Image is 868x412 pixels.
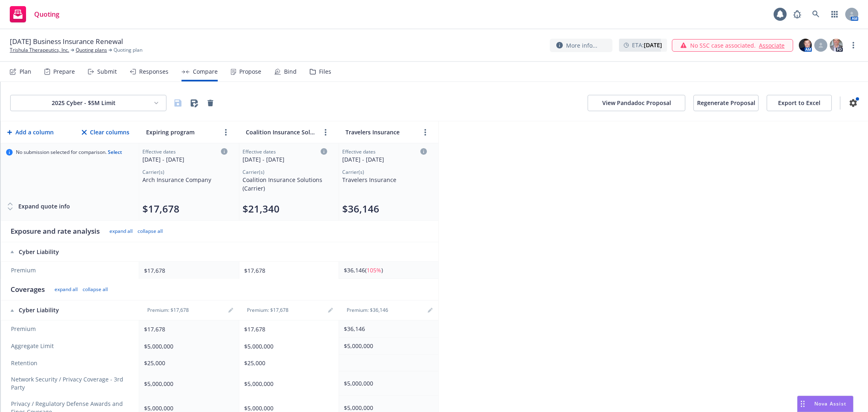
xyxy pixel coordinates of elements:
[344,379,430,388] div: $5,000,000
[690,41,756,50] span: No SSC case associated.
[53,68,75,75] div: Prepare
[830,39,843,52] img: photo
[11,342,131,350] span: Aggregate Limit
[144,359,231,367] div: $25,000
[11,285,45,294] div: Coverages
[142,148,227,155] div: Effective dates
[6,124,55,140] button: Add a column
[342,202,379,215] button: $36,146
[83,286,108,293] button: collapse all
[6,198,70,215] button: Expand quote info
[80,124,131,140] button: Clear columns
[244,379,330,388] div: $5,000,000
[244,325,330,333] div: $17,678
[826,6,843,22] a: Switch app
[193,68,218,75] div: Compare
[588,95,685,111] button: View Pandadoc Proposal
[644,41,662,49] strong: [DATE]
[76,46,107,54] a: Quoting plans
[7,3,63,26] a: Quoting
[55,286,78,293] button: expand all
[367,266,381,274] span: 105%
[344,342,430,350] div: $5,000,000
[142,307,194,313] div: Premium: $17,678
[11,248,131,256] div: Cyber Liability
[11,375,131,392] span: Network Security / Privacy Coverage - 3rd Party
[11,266,131,274] span: Premium
[797,396,853,412] button: Nova Assist
[326,305,335,315] a: editPencil
[17,99,150,107] div: 2025 Cyber - $5M Limit
[344,266,383,274] span: $36,146 ( )
[34,11,59,18] span: Quoting
[244,126,317,138] input: Coalition Insurance Solutions (Carrier)
[11,359,131,367] span: Retention
[142,202,179,215] button: $17,678
[244,359,330,367] div: $25,000
[139,68,168,75] div: Responses
[342,202,427,215] div: Total premium (click to edit billing info)
[420,127,430,137] a: more
[321,127,330,137] a: more
[243,155,327,164] div: [DATE] - [DATE]
[798,396,808,412] div: Drag to move
[242,307,293,313] div: Premium: $17,678
[342,155,427,164] div: [DATE] - [DATE]
[142,175,227,184] div: Arch Insurance Company
[344,403,430,412] div: $5,000,000
[144,266,231,275] div: $17,678
[11,226,100,236] div: Exposure and rate analysis
[11,325,131,333] span: Premium
[566,41,597,50] span: More info...
[550,39,612,52] button: More info...
[10,46,69,54] a: Trishula Therapeutics, Inc.
[11,306,131,314] div: Cyber Liability
[138,228,163,234] button: collapse all
[144,379,231,388] div: $5,000,000
[142,202,227,215] div: Total premium (click to edit billing info)
[343,126,417,138] input: Travelers Insurance
[342,175,427,184] div: Travelers Insurance
[221,127,231,137] a: more
[142,155,227,164] div: [DATE] - [DATE]
[243,202,280,215] button: $21,340
[789,6,805,22] a: Report a Bug
[144,325,231,333] div: $17,678
[425,305,435,315] a: editPencil
[10,37,123,46] span: [DATE] Business Insurance Renewal
[814,400,846,407] span: Nova Assist
[243,148,327,164] div: Click to edit column carrier quote details
[244,342,330,351] div: $5,000,000
[243,202,327,215] div: Total premium (click to edit billing info)
[114,46,142,54] span: Quoting plan
[244,266,330,275] div: $17,678
[344,324,430,333] div: $36,146
[693,95,759,111] button: Regenerate Proposal
[799,39,812,52] img: photo
[848,40,858,50] a: more
[759,41,785,50] a: Associate
[284,68,297,75] div: Bind
[767,95,832,111] button: Export to Excel
[319,68,331,75] div: Files
[342,148,427,155] div: Effective dates
[226,305,236,315] a: editPencil
[239,68,261,75] div: Propose
[342,148,427,164] div: Click to edit column carrier quote details
[109,228,133,234] button: expand all
[342,169,427,175] div: Carrier(s)
[632,41,662,49] span: ETA :
[243,148,327,155] div: Effective dates
[144,342,231,351] div: $5,000,000
[142,169,227,175] div: Carrier(s)
[10,95,166,111] button: 2025 Cyber - $5M Limit
[808,6,824,22] a: Search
